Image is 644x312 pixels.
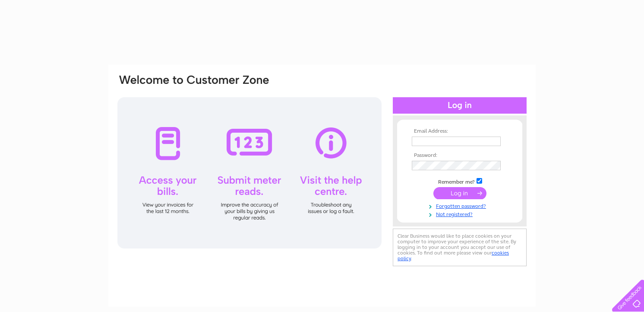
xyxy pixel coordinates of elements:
[412,201,510,210] a: Forgotten password?
[398,250,509,261] a: cookies policy
[410,177,510,185] td: Remember me?
[410,128,510,134] th: Email Address:
[393,229,527,266] div: Clear Business would like to place cookies on your computer to improve your experience of the sit...
[433,187,486,199] input: Submit
[412,210,510,218] a: Not registered?
[410,153,510,159] th: Password:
